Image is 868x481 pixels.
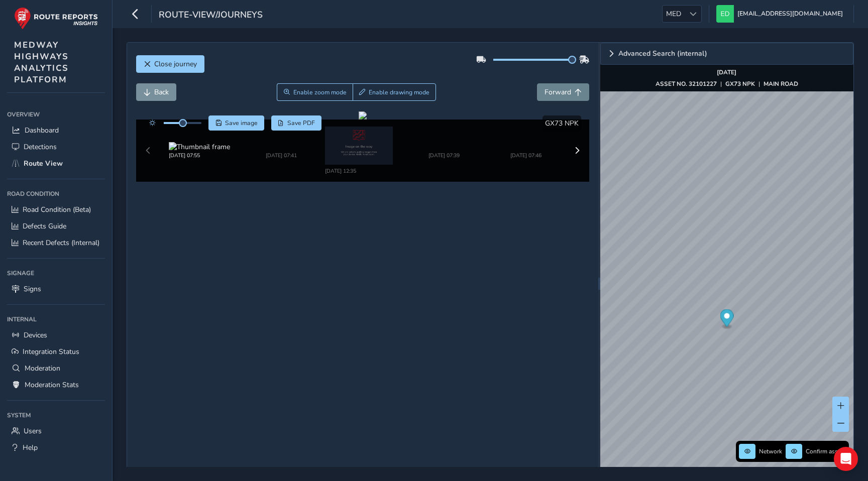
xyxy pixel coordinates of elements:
a: Recent Defects (Internal) [7,234,105,251]
span: Dashboard [25,126,59,135]
a: Defects Guide [7,218,105,234]
span: route-view/journeys [159,9,263,23]
span: Moderation Stats [25,380,79,390]
span: Forward [545,87,571,97]
div: [DATE] 07:46 [495,152,557,159]
a: Devices [7,327,105,343]
span: Route View [24,159,63,168]
span: GX73 NPK [545,118,579,128]
span: [EMAIL_ADDRESS][DOMAIN_NAME] [737,5,843,23]
button: Save [208,115,264,131]
div: System [7,408,105,423]
span: Back [154,87,169,97]
a: Signs [7,281,105,297]
img: Thumbnail frame [251,142,312,152]
span: MEDWAY HIGHWAYS ANALYTICS PLATFORM [14,39,69,85]
div: Road Condition [7,186,105,201]
a: Integration Status [7,343,105,360]
span: Close journey [154,59,197,69]
span: Save PDF [287,119,315,127]
span: Users [24,426,42,436]
button: Forward [537,83,589,101]
div: Internal [7,312,105,327]
span: Network [759,447,782,455]
span: Detections [24,142,57,152]
button: [EMAIL_ADDRESS][DOMAIN_NAME] [716,5,846,23]
img: Thumbnail frame [495,142,557,152]
span: Advanced Search (internal) [618,50,707,57]
button: Draw [353,83,437,101]
a: Moderation [7,360,105,377]
a: Detections [7,139,105,155]
a: Route View [7,155,105,172]
div: [DATE] 12:35 [325,167,400,175]
button: Close journey [136,55,204,73]
span: Defects Guide [23,221,66,231]
span: Recent Defects (Internal) [23,238,99,248]
button: Zoom [277,83,353,101]
div: [DATE] 07:55 [169,152,230,159]
div: Open Intercom Messenger [834,447,858,471]
div: Map marker [720,309,733,330]
strong: GX73 NPK [725,80,755,88]
span: Enable zoom mode [293,88,347,96]
span: Moderation [25,364,60,373]
strong: MAIN ROAD [764,80,798,88]
span: Save image [225,119,258,127]
a: Users [7,423,105,439]
div: Signage [7,266,105,281]
div: [DATE] 07:41 [251,152,312,159]
div: | | [656,80,798,88]
span: Devices [24,330,47,340]
span: Road Condition (Beta) [23,205,91,214]
a: Road Condition (Beta) [7,201,105,218]
a: Expand [600,43,853,65]
strong: [DATE] [717,68,736,76]
span: Integration Status [23,347,79,356]
span: Confirm assets [806,447,846,455]
span: Help [23,443,38,452]
img: Thumbnail frame [169,142,230,152]
span: Enable drawing mode [369,88,429,96]
div: [DATE] 07:39 [413,152,475,159]
div: Overview [7,107,105,122]
span: MED [663,6,685,22]
img: rr logo [14,7,98,30]
img: diamond-layout [716,5,734,23]
a: Dashboard [7,122,105,139]
a: Moderation Stats [7,377,105,393]
a: Help [7,439,105,456]
button: PDF [271,115,322,131]
span: Signs [24,284,41,294]
button: Back [136,83,176,101]
img: Thumbnail frame [325,127,393,165]
strong: ASSET NO. 32101227 [656,80,717,88]
img: Thumbnail frame [413,142,475,152]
